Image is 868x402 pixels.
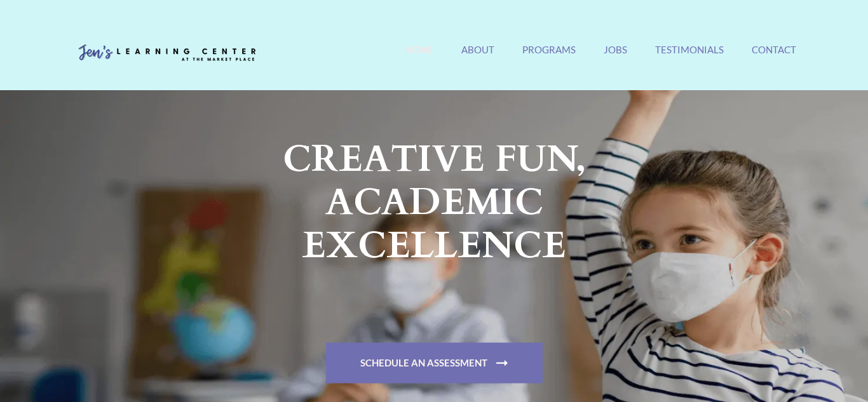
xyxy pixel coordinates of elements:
[604,44,627,71] a: Jobs
[522,44,576,71] a: Programs
[461,44,494,71] a: About
[404,44,433,71] a: Home
[72,34,262,72] img: Jen's Learning Center Logo Transparent
[655,44,724,71] a: Testimonials
[326,342,543,383] a: Schedule An Assessment
[752,44,796,71] a: Contact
